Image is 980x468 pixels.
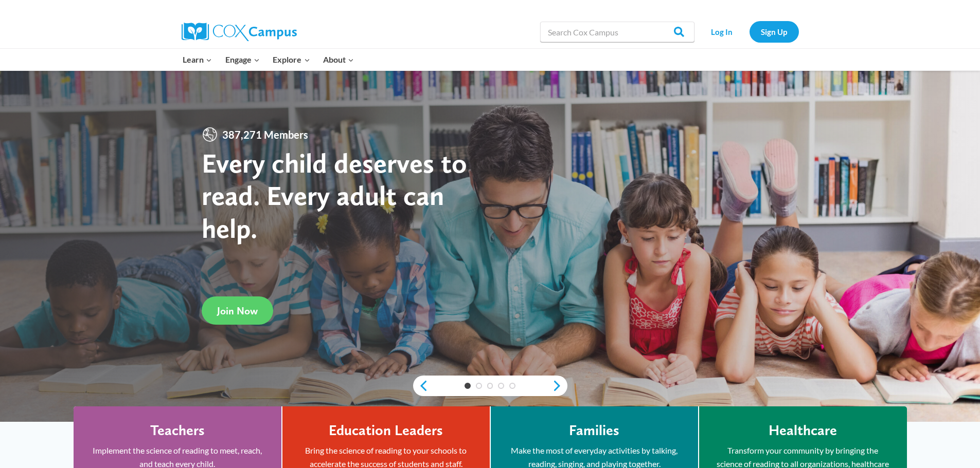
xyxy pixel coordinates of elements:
[465,383,471,389] a: 1
[769,422,837,439] h4: Healthcare
[273,53,310,66] span: Explore
[540,22,694,42] input: Search Cox Campus
[202,146,467,245] strong: Every child deserves to read. Every adult can help.
[329,422,443,439] h4: Education Leaders
[323,53,354,66] span: About
[700,21,744,42] a: Log In
[569,422,619,439] h4: Families
[487,383,493,389] a: 3
[509,383,515,389] a: 5
[413,376,567,396] div: content slider buttons
[498,383,504,389] a: 4
[476,383,482,389] a: 2
[202,296,273,325] a: Join Now
[413,380,429,392] a: previous
[176,49,361,70] nav: Primary Navigation
[183,53,212,66] span: Learn
[700,21,799,42] nav: Secondary Navigation
[218,126,312,143] span: 387,271 Members
[217,305,258,317] span: Join Now
[225,53,260,66] span: Engage
[150,422,205,439] h4: Teachers
[552,380,567,392] a: next
[182,23,297,41] img: Cox Campus
[750,21,799,42] a: Sign Up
